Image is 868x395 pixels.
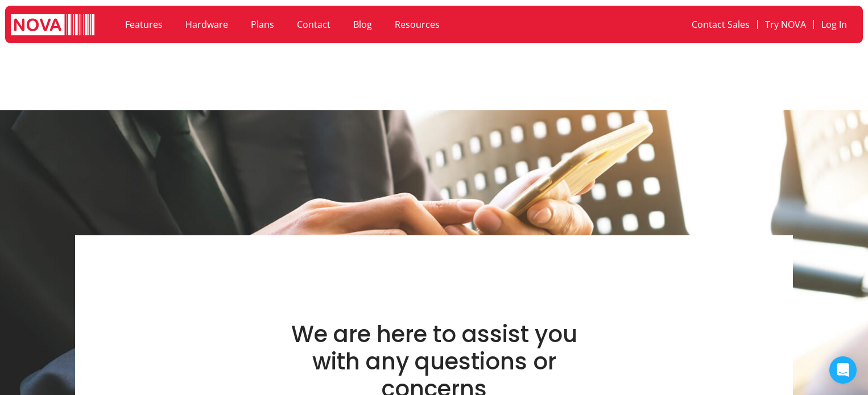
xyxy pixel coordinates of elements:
img: logo white [11,14,94,38]
a: Hardware [174,11,239,38]
a: Contact [286,11,342,38]
nav: Menu [114,11,597,38]
a: Features [114,11,174,38]
a: Contact Sales [684,11,757,38]
a: Blog [342,11,383,38]
nav: Menu [609,11,854,38]
a: Log In [814,11,854,38]
div: Open Intercom Messenger [829,356,857,384]
a: Resources [383,11,451,38]
a: Try NOVA [758,11,813,38]
a: Plans [239,11,286,38]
